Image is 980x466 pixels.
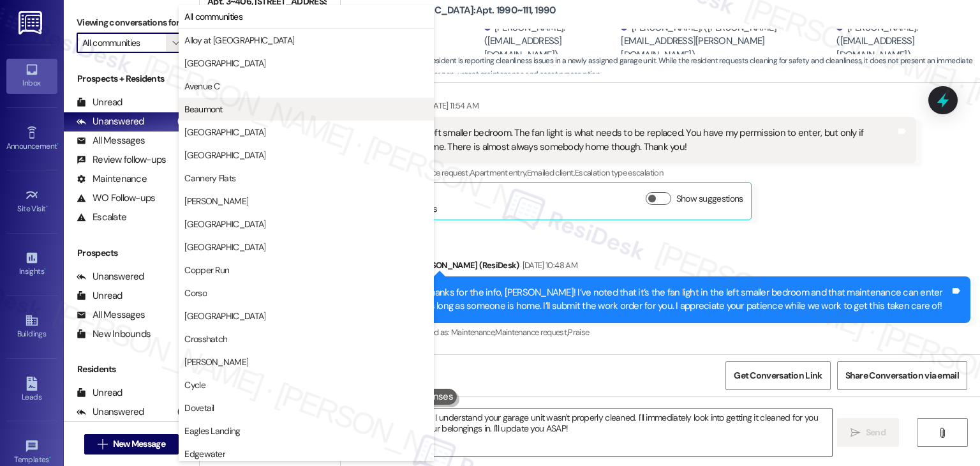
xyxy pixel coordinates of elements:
i:  [937,428,947,438]
span: Crosshatch [184,333,227,345]
span: Cannery Flats [184,172,235,184]
span: Corso [184,287,207,299]
button: Send [837,418,899,447]
span: All communities [184,10,242,23]
div: All Messages [77,134,145,147]
div: New Inbounds [77,327,151,341]
a: Buildings [6,310,57,344]
div: [PERSON_NAME] [360,99,916,117]
span: [PERSON_NAME] [184,195,248,207]
span: [GEOGRAPHIC_DATA] [184,57,265,70]
div: Unanswered [77,270,144,283]
div: Unread [77,289,122,303]
span: Eagles Landing [184,425,240,437]
div: Prospects + Residents [64,72,199,86]
span: Send [866,426,886,439]
label: Viewing conversations for [77,13,186,33]
a: Leads [6,373,57,407]
div: [DATE] 10:48 AM [519,259,577,272]
span: Praise [568,327,589,338]
span: • [46,202,48,211]
span: Copper Run [184,264,229,276]
span: [GEOGRAPHIC_DATA] [184,126,265,139]
span: [GEOGRAPHIC_DATA] [184,310,265,322]
span: [GEOGRAPHIC_DATA] [184,218,265,230]
span: Beaumont [184,103,222,116]
textarea: Hi [PERSON_NAME], I understand your garage unit wasn't properly cleaned. I'll immediately look in... [353,409,831,456]
span: [GEOGRAPHIC_DATA] [184,241,265,253]
div: Unread [77,96,122,109]
div: Prospects [64,246,199,260]
span: : The resident is reporting cleanliness issues in a newly assigned garage unit. While the residen... [347,54,980,82]
span: [PERSON_NAME] [184,356,248,368]
label: Show suggestions [676,192,743,206]
span: Alloy at [GEOGRAPHIC_DATA] [184,34,294,47]
span: • [44,265,46,274]
div: Thanks for the info, [PERSON_NAME]! I’ve noted that it’s the fan light in the left smaller bedroo... [425,286,950,313]
span: Get Conversation Link [734,369,822,382]
i:  [850,428,860,438]
a: Inbox [6,59,57,93]
span: Avenue C [184,80,219,93]
div: [PERSON_NAME]. ([EMAIL_ADDRESS][DOMAIN_NAME]) [484,21,618,62]
div: Review follow-ups [77,153,166,167]
div: Unread [77,386,122,400]
span: Dovetail [184,402,214,414]
div: Unanswered [77,115,144,128]
div: Unanswered [77,405,144,419]
span: New Message [113,437,165,451]
div: Tagged as: [414,323,970,342]
i:  [172,38,179,48]
a: Site Visit • [6,184,57,219]
div: Tagged as: [360,163,916,182]
span: Edgewater [184,447,225,460]
div: Maintenance [77,172,147,186]
button: Get Conversation Link [725,361,830,390]
span: • [57,140,59,149]
i:  [98,439,107,449]
div: All Messages [77,308,145,322]
span: [GEOGRAPHIC_DATA] [184,149,265,162]
div: [PERSON_NAME]. ([EMAIL_ADDRESS][DOMAIN_NAME]) [836,21,970,62]
div: (101) [174,402,199,422]
span: • [49,453,51,462]
div: (101) [174,112,199,132]
span: Emailed client , [527,167,575,178]
span: Share Conversation via email [845,369,959,382]
b: Pine at [GEOGRAPHIC_DATA]: Apt. 1990~111, 1990 [PERSON_NAME] [347,4,602,31]
div: [DATE] 11:54 AM [424,99,479,112]
button: Share Conversation via email [837,361,967,390]
div: [PERSON_NAME] (ResiDesk) [414,259,970,276]
span: Escalation type escalation [575,167,663,178]
a: Insights • [6,247,57,282]
div: The fan in the left smaller bedroom. The fan light is what needs to be replaced. You have my perm... [371,126,896,154]
input: All communities [82,33,166,53]
span: Apartment entry , [470,167,527,178]
div: Residents [64,363,199,376]
div: WO Follow-ups [77,192,155,205]
div: [PERSON_NAME]. ([PERSON_NAME][EMAIL_ADDRESS][PERSON_NAME][DOMAIN_NAME]) [621,21,833,62]
span: Cycle [184,379,205,391]
button: New Message [84,434,179,455]
img: ResiDesk Logo [19,11,45,34]
span: Maintenance request , [495,327,568,338]
span: Maintenance , [451,327,495,338]
div: Escalate [77,211,126,224]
